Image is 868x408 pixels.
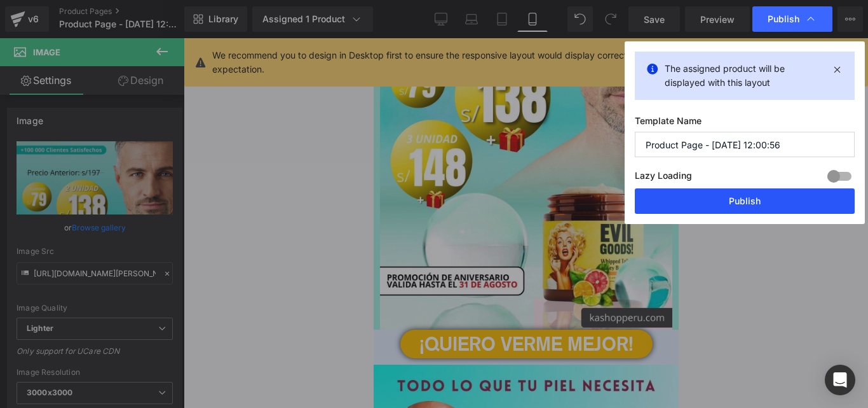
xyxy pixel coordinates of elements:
[665,62,825,90] p: The assigned product will be displayed with this layout
[27,292,279,320] a: ¡QUIERO VERME MEJOR!
[635,167,692,188] label: Lazy Loading
[768,13,799,25] span: Publish
[46,294,260,317] font: ¡QUIERO VERME MEJOR!
[635,188,855,214] button: Publish
[635,115,855,132] label: Template Name
[825,365,855,395] div: Open Intercom Messenger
